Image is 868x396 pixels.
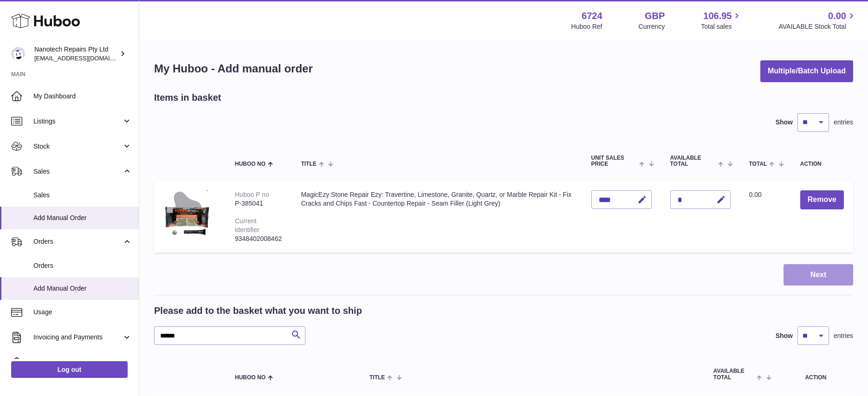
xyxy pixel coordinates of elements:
[713,368,755,380] span: AVAILABLE Total
[778,10,857,31] a: 0.00 AVAILABLE Stock Total
[33,167,122,176] span: Sales
[33,284,132,293] span: Add Manual Order
[834,118,853,127] span: entries
[778,359,853,390] th: Action
[784,264,853,286] button: Next
[235,234,282,243] div: 9348402008462
[33,308,132,317] span: Usage
[369,375,385,381] span: Title
[591,155,637,167] span: Unit Sales Price
[235,199,282,208] div: P-385041
[33,333,122,342] span: Invoicing and Payments
[33,214,132,222] span: Add Manual Order
[235,217,259,234] div: Current identifier
[34,45,118,63] div: Nanotech Repairs Pty Ltd
[701,22,742,31] span: Total sales
[703,10,732,22] span: 106.95
[670,155,716,167] span: AVAILABLE Total
[34,54,136,62] span: [EMAIL_ADDRESS][DOMAIN_NAME]
[760,60,853,82] button: Multiple/Batch Upload
[828,10,846,22] span: 0.00
[11,361,128,378] a: Log out
[154,61,313,76] h1: My Huboo - Add manual order
[800,161,844,167] div: Action
[749,161,767,167] span: Total
[639,22,665,31] div: Currency
[301,161,316,167] span: Title
[154,305,362,317] h2: Please add to the basket what you want to ship
[778,22,857,31] span: AVAILABLE Stock Total
[235,191,269,198] div: Huboo P no
[645,10,665,22] strong: GBP
[834,331,853,340] span: entries
[701,10,742,31] a: 106.95 Total sales
[776,118,793,127] label: Show
[33,237,122,246] span: Orders
[33,358,132,367] span: Cases
[235,161,266,167] span: Huboo no
[776,331,793,340] label: Show
[11,47,25,61] img: info@nanotechrepairs.com
[33,142,122,151] span: Stock
[749,191,762,198] span: 0.00
[33,261,132,270] span: Orders
[33,92,132,101] span: My Dashboard
[582,10,602,22] strong: 6724
[291,181,582,252] td: MagicEzy Stone Repair Ezy: Travertine, Limestone, Granite, Quartz, or Marble Repair Kit - Fix Cra...
[33,191,132,200] span: Sales
[235,375,266,381] span: Huboo no
[800,190,844,209] button: Remove
[571,22,602,31] div: Huboo Ref
[163,190,210,240] img: MagicEzy Stone Repair Ezy: Travertine, Limestone, Granite, Quartz, or Marble Repair Kit - Fix Cra...
[154,91,221,104] h2: Items in basket
[33,117,122,126] span: Listings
